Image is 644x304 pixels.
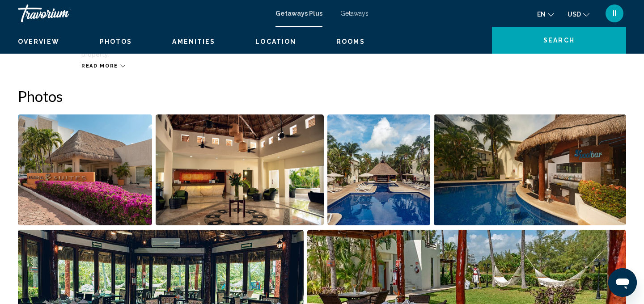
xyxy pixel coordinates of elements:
[18,4,267,22] a: Travorium
[275,10,322,17] a: Getaways Plus
[537,8,554,21] button: Change language
[255,38,296,46] button: Location
[327,114,430,226] button: Open full-screen image slider
[434,114,626,226] button: Open full-screen image slider
[255,38,296,45] span: Location
[100,38,132,46] button: Photos
[172,38,215,46] button: Amenities
[537,11,546,18] span: en
[336,38,365,45] span: Rooms
[18,114,152,226] button: Open full-screen image slider
[568,11,581,18] span: USD
[492,27,626,54] button: Search
[81,63,118,69] span: Read more
[543,37,575,44] span: Search
[336,38,365,46] button: Rooms
[18,87,626,105] h2: Photos
[100,38,132,45] span: Photos
[81,63,125,69] button: Read more
[340,10,369,17] a: Getaways
[603,4,626,23] button: User Menu
[608,268,637,297] iframe: Кнопка запуска окна обмена сообщениями
[613,9,616,18] span: II
[18,38,59,45] span: Overview
[172,38,215,45] span: Amenities
[156,114,323,226] button: Open full-screen image slider
[18,38,59,46] button: Overview
[568,8,589,21] button: Change currency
